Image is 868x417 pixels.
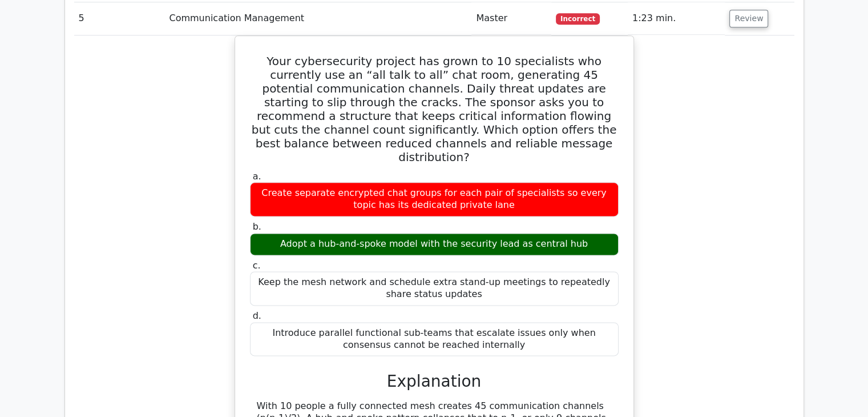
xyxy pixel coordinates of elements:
span: c. [253,260,261,271]
div: Keep the mesh network and schedule extra stand-up meetings to repeatedly share status updates [250,271,619,306]
h5: Your cybersecurity project has grown to 10 specialists who currently use an “all talk to all” cha... [249,54,620,164]
span: a. [253,171,261,182]
button: Review [729,10,768,27]
div: Create separate encrypted chat groups for each pair of specialists so every topic has its dedicat... [250,182,619,216]
div: Introduce parallel functional sub-teams that escalate issues only when consensus cannot be reache... [250,322,619,356]
span: d. [253,310,261,321]
h3: Explanation [257,372,612,391]
td: 1:23 min. [628,2,725,35]
span: Incorrect [556,13,600,25]
div: Adopt a hub-and-spoke model with the security lead as central hub [250,233,619,255]
td: Master [471,2,551,35]
span: b. [253,221,261,232]
td: 5 [74,2,165,35]
td: Communication Management [164,2,471,35]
